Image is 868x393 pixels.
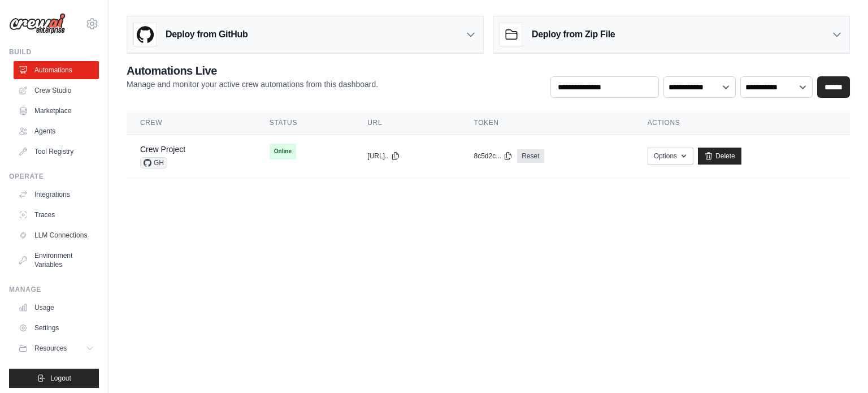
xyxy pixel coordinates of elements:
[648,148,693,165] button: Options
[140,157,167,169] span: GH
[517,149,544,163] a: Reset
[270,144,296,159] span: Online
[14,299,99,317] a: Usage
[9,13,66,34] img: Logo
[134,23,157,46] img: GitHub Logo
[9,369,99,388] button: Logout
[256,111,354,135] th: Status
[14,142,99,161] a: Tool Registry
[474,152,513,161] button: 8c5d2c...
[634,111,850,135] th: Actions
[9,47,99,57] div: Build
[9,172,99,181] div: Operate
[14,206,99,224] a: Traces
[354,111,460,135] th: URL
[698,148,741,165] a: Delete
[14,226,99,244] a: LLM Connections
[14,319,99,337] a: Settings
[50,374,71,383] span: Logout
[532,28,615,41] h3: Deploy from Zip File
[127,111,256,135] th: Crew
[14,102,99,120] a: Marketplace
[127,79,378,90] p: Manage and monitor your active crew automations from this dashboard.
[14,339,99,357] button: Resources
[14,122,99,140] a: Agents
[9,285,99,294] div: Manage
[14,81,99,100] a: Crew Studio
[14,247,99,274] a: Environment Variables
[166,28,248,41] h3: Deploy from GitHub
[140,145,185,154] a: Crew Project
[14,61,99,79] a: Automations
[14,185,99,204] a: Integrations
[460,111,633,135] th: Token
[34,344,67,353] span: Resources
[127,63,378,79] h2: Automations Live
